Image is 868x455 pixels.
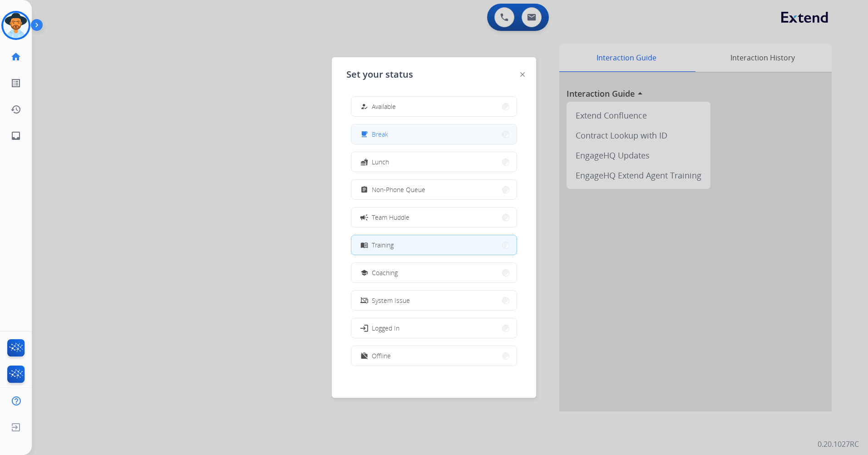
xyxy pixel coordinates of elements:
[351,124,517,144] button: Break
[3,13,29,38] img: avatar
[351,346,517,366] button: Offline
[372,296,410,305] span: System Issue
[372,157,389,167] span: Lunch
[360,103,368,110] mat-icon: how_to_reg
[360,186,368,193] mat-icon: assignment
[10,104,21,115] mat-icon: history
[372,185,425,194] span: Non-Phone Queue
[351,97,517,116] button: Available
[360,269,368,277] mat-icon: school
[360,241,368,249] mat-icon: menu_book
[372,268,398,277] span: Coaching
[360,158,368,166] mat-icon: fastfood
[372,102,396,111] span: Available
[10,78,21,89] mat-icon: list_alt
[372,129,388,139] span: Break
[360,323,369,332] mat-icon: login
[372,351,391,361] span: Offline
[360,130,368,138] mat-icon: free_breakfast
[351,180,517,199] button: Non-Phone Queue
[372,240,394,250] span: Training
[10,51,21,62] mat-icon: home
[351,208,517,227] button: Team Huddle
[351,263,517,282] button: Coaching
[520,72,525,77] img: close-button
[372,213,409,222] span: Team Huddle
[351,318,517,338] button: Logged In
[10,130,21,141] mat-icon: inbox
[818,439,859,450] p: 0.20.1027RC
[351,291,517,310] button: System Issue
[360,297,368,304] mat-icon: phonelink_off
[372,323,399,333] span: Logged In
[360,213,369,222] mat-icon: campaign
[360,352,368,360] mat-icon: work_off
[351,152,517,172] button: Lunch
[346,68,413,81] span: Set your status
[351,235,517,255] button: Training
